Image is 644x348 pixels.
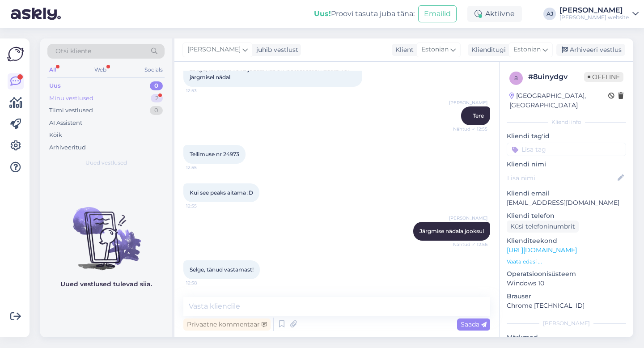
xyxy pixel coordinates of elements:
div: Socials [143,64,165,76]
span: Estonian [421,45,449,55]
div: Klienditugi [468,45,506,55]
button: Emailid [418,5,457,22]
span: 12:55 [186,164,220,171]
p: Uued vestlused tulevad siia. [60,280,152,289]
span: 12:55 [186,203,220,209]
div: [GEOGRAPHIC_DATA], [GEOGRAPHIC_DATA] [509,91,608,110]
p: Kliendi nimi [507,160,626,169]
div: Aktiivne [467,6,522,22]
p: Märkmed [507,333,626,342]
div: AI Assistent [49,119,82,127]
img: No chats [40,191,172,272]
a: [PERSON_NAME][PERSON_NAME] website [559,7,639,21]
div: Proovi tasuta juba täna: [314,8,415,19]
p: Windows 10 [507,279,626,288]
div: Minu vestlused [49,94,93,103]
div: [PERSON_NAME] [507,319,626,327]
div: All [47,64,58,76]
span: Järgmise nädala jooksul [419,228,484,234]
span: Saada [461,320,487,328]
span: [PERSON_NAME] [449,215,487,221]
div: 2 [151,94,163,103]
input: Lisa tag [507,143,626,156]
p: Kliendi tag'id [507,132,626,141]
div: Arhiveeritud [49,143,86,152]
p: Vaata edasi ... [507,258,626,266]
p: [EMAIL_ADDRESS][DOMAIN_NAME] [507,198,626,208]
div: Uus [49,81,61,90]
input: Lisa nimi [507,173,616,183]
div: Kõik [49,131,62,140]
b: Uus! [314,9,331,18]
div: # 8uinydgv [528,72,584,82]
span: Nähtud ✓ 12:55 [453,126,487,132]
div: [PERSON_NAME] [559,7,629,14]
div: Arhiveeri vestlus [556,44,625,56]
span: 12:58 [186,280,220,286]
p: Chrome [TECHNICAL_ID] [507,301,626,310]
div: Klient [392,45,414,55]
div: 0 [150,81,163,90]
div: [PERSON_NAME] website [559,14,629,21]
div: Küsi telefoninumbrit [507,221,579,233]
span: Tere [473,112,484,119]
span: Uued vestlused [85,159,127,167]
div: Tiimi vestlused [49,106,93,115]
img: Askly Logo [7,46,24,63]
div: Kliendi info [507,118,626,126]
div: juhib vestlust [253,45,298,55]
p: Kliendi telefon [507,211,626,221]
span: Offline [584,72,623,82]
span: 8 [514,75,518,81]
span: Estonian [513,45,541,55]
p: Klienditeekond [507,236,626,246]
p: Kliendi email [507,189,626,198]
div: Web [93,64,108,76]
div: AJ [543,8,556,20]
span: Kui see peaks aitama :D [190,189,253,196]
span: [PERSON_NAME] [449,99,487,106]
span: Nähtud ✓ 12:56 [453,241,487,248]
div: Privaatne kommentaar [183,318,271,331]
span: Selge, tänud vastamast! [190,266,254,273]
div: 0 [150,106,163,115]
a: [URL][DOMAIN_NAME] [507,246,577,254]
span: Tellimuse nr 24973 [190,151,239,157]
span: [PERSON_NAME] [187,45,241,55]
p: Operatsioonisüsteem [507,269,626,279]
span: Otsi kliente [55,47,91,56]
p: Brauser [507,292,626,301]
span: 12:53 [186,87,220,94]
